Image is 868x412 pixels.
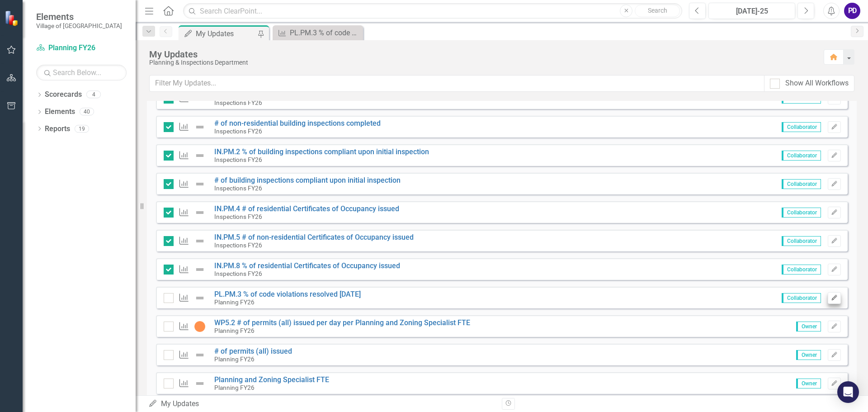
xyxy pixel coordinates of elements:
[214,119,381,128] a: # of non-residential building inspections completed
[782,208,821,218] span: Collaborator
[635,5,680,17] button: Search
[844,3,860,19] button: PD
[214,261,400,270] a: IN.PM.8 % of residential Certificates of Occupancy issued
[708,3,795,19] button: [DATE]-25
[194,378,205,389] img: Not Defined
[837,381,859,403] div: Open Intercom Messenger
[45,124,70,134] a: Reports
[194,179,205,189] img: Not Defined
[183,3,682,19] input: Search ClearPoint...
[36,11,122,22] span: Elements
[782,265,821,275] span: Collaborator
[290,27,361,38] div: PL.PM.3 % of code violations resolved [DATE]
[214,233,414,242] a: IN.PM.5 # of non-residential Certificates of Occupancy issued
[782,122,821,132] span: Collaborator
[796,322,821,331] span: Owner
[648,7,667,14] span: Search
[36,65,127,81] input: Search Below...
[194,122,205,133] img: Not Defined
[149,49,815,59] div: My Updates
[214,290,361,298] a: PL.PM.3 % of code violations resolved [DATE]
[214,298,255,306] small: Planning FY26
[782,151,821,161] span: Collaborator
[148,399,495,409] div: My Updates
[712,6,792,17] div: [DATE]-25
[214,347,292,355] a: # of permits (all) issued
[194,236,205,246] img: Not Defined
[214,128,262,135] small: Inspections FY26
[80,108,94,116] div: 40
[214,270,262,277] small: Inspections FY26
[214,185,262,192] small: Inspections FY26
[196,28,255,39] div: My Updates
[214,204,399,213] a: IN.PM.4 # of residential Certificates of Occupancy issued
[194,350,205,360] img: Not Defined
[214,318,470,327] a: WP5.2 # of permits (all) issued per day per Planning and Zoning Specialist FTE
[214,375,329,384] a: Planning and Zoning Specialist FTE
[149,75,764,92] input: Filter My Updates...
[36,22,122,29] small: Village of [GEOGRAPHIC_DATA]
[214,355,255,363] small: Planning FY26
[796,379,821,388] span: Owner
[75,125,89,133] div: 19
[149,59,815,66] div: Planning & Inspections Department
[214,156,262,163] small: Inspections FY26
[782,179,821,189] span: Collaborator
[5,10,20,26] img: ClearPoint Strategy
[194,321,205,332] img: No Information
[214,176,401,185] a: # of building inspections compliant upon initial inspection
[275,27,361,38] a: PL.PM.3 % of code violations resolved [DATE]
[45,107,75,117] a: Elements
[782,293,821,303] span: Collaborator
[214,147,429,156] a: IN.PM.2 % of building inspections compliant upon initial inspection
[214,213,262,220] small: Inspections FY26
[194,293,205,303] img: Not Defined
[782,236,821,246] span: Collaborator
[796,350,821,360] span: Owner
[214,327,255,334] small: Planning FY26
[194,264,205,275] img: Not Defined
[194,207,205,218] img: Not Defined
[785,78,849,89] div: Show All Workflows
[194,150,205,161] img: Not Defined
[214,242,262,249] small: Inspections FY26
[214,384,255,391] small: Planning FY26
[36,43,127,53] a: Planning FY26
[214,99,262,106] small: Inspections FY26
[86,91,101,99] div: 4
[45,90,82,100] a: Scorecards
